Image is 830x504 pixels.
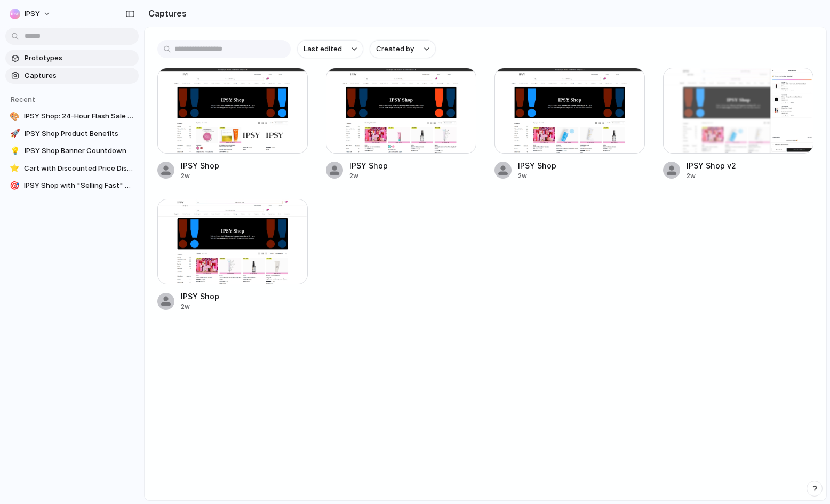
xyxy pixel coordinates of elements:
[5,178,139,194] a: 🎯IPSY Shop with "Selling Fast" Banners
[297,40,363,58] button: Last edited
[376,44,414,54] span: Created by
[10,111,20,122] div: 🎨
[687,160,813,171] span: IPSY Shop v2
[5,5,57,22] button: IPSY
[181,302,308,311] div: 2w
[370,40,436,58] button: Created by
[518,171,645,181] div: 2w
[10,146,20,156] div: 💡
[181,291,308,302] span: IPSY Shop
[181,160,308,171] span: IPSY Shop
[10,180,20,191] div: 🎯
[144,7,187,20] h2: Captures
[25,129,134,139] span: IPSY Shop Product Benefits
[518,160,645,171] span: IPSY Shop
[24,180,134,191] span: IPSY Shop with "Selling Fast" Banners
[5,143,139,159] a: 💡IPSY Shop Banner Countdown
[25,53,134,63] span: Prototypes
[10,129,20,139] div: 🚀
[5,126,139,142] a: 🚀IPSY Shop Product Benefits
[5,161,139,177] a: ⭐Cart with Discounted Price Display
[349,160,476,171] span: IPSY Shop
[181,171,308,181] div: 2w
[687,171,813,181] div: 2w
[25,70,134,81] span: Captures
[304,44,342,54] span: Last edited
[24,163,134,174] span: Cart with Discounted Price Display
[11,95,35,103] span: Recent
[24,111,134,122] span: IPSY Shop: 24-Hour Flash Sale Highlight
[10,163,20,174] div: ⭐
[349,171,476,181] div: 2w
[25,9,40,19] span: IPSY
[5,68,139,84] a: Captures
[5,50,139,66] a: Prototypes
[5,108,139,124] a: 🎨IPSY Shop: 24-Hour Flash Sale Highlight
[25,146,134,156] span: IPSY Shop Banner Countdown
